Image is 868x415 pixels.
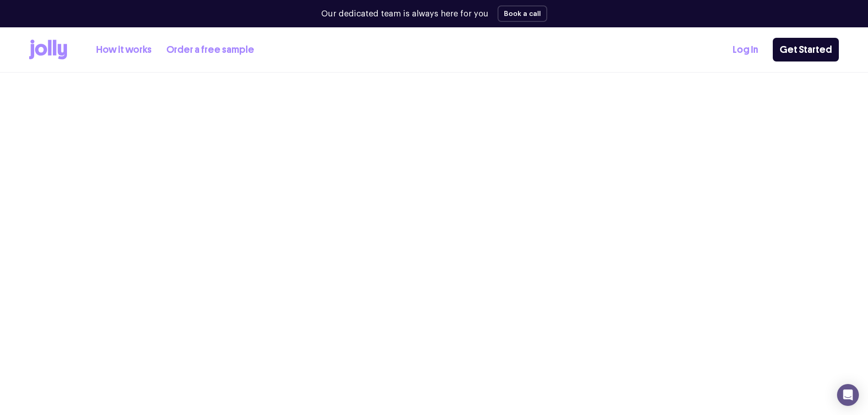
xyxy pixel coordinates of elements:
[166,42,254,57] a: Order a free sample
[733,42,758,57] a: Log In
[96,42,152,57] a: How it works
[837,384,859,406] div: Open Intercom Messenger
[321,8,488,20] p: Our dedicated team is always here for you
[773,38,839,61] a: Get Started
[498,5,547,22] button: Book a call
